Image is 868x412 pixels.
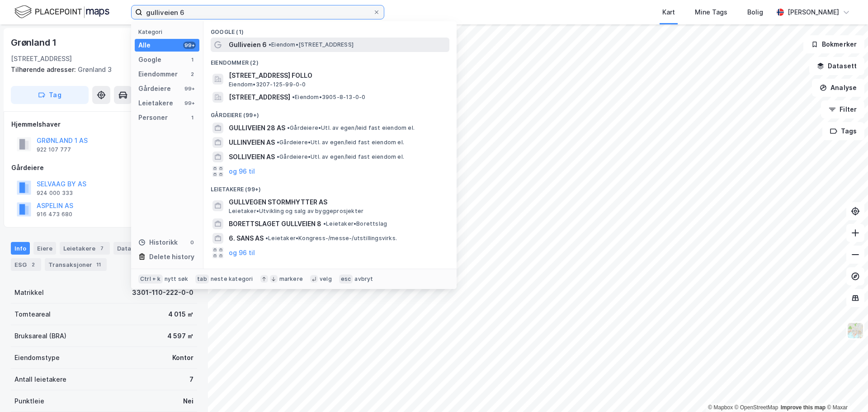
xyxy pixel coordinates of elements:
[138,54,161,65] div: Google
[138,69,178,80] div: Eiendommer
[821,100,864,118] button: Filter
[203,260,457,276] div: Personer (1)
[14,352,60,363] div: Eiendomstype
[279,275,303,283] div: markere
[747,7,763,18] div: Bolig
[203,21,457,38] div: Google (1)
[60,242,110,255] div: Leietakere
[339,275,353,284] div: esc
[11,64,190,75] div: Grønland 3
[138,275,163,284] div: Ctrl + k
[269,41,271,48] span: •
[14,331,66,341] div: Bruksareal (BRA)
[11,35,58,50] div: Grønland 1
[695,7,727,18] div: Mine Tags
[11,242,30,255] div: Info
[803,35,864,53] button: Bokmerker
[203,52,457,68] div: Eiendommer (2)
[11,66,78,73] span: Tilhørende adresser:
[14,287,44,298] div: Matrikkel
[11,258,41,271] div: ESG
[229,81,306,88] span: Eiendom • 3207-125-99-0-0
[323,220,326,227] span: •
[320,275,332,283] div: velg
[11,86,89,104] button: Tag
[323,220,387,227] span: Leietaker • Borettslag
[823,369,868,412] div: Kontrollprogram for chat
[183,85,196,92] div: 99+
[229,197,446,208] span: GULLVEGEN STORMHYTTER AS
[277,153,279,160] span: •
[287,124,290,131] span: •
[788,7,839,18] div: [PERSON_NAME]
[183,396,193,407] div: Nei
[735,404,778,411] a: OpenStreetMap
[149,251,194,262] div: Delete history
[277,139,404,146] span: Gårdeiere • Utl. av egen/leid fast eiendom el.
[11,119,197,130] div: Hjemmelshaver
[183,42,196,49] div: 99+
[822,122,864,140] button: Tags
[287,124,415,132] span: Gårdeiere • Utl. av egen/leid fast eiendom el.
[113,242,158,255] div: Datasett
[167,331,193,341] div: 4 597 ㎡
[138,98,173,109] div: Leietakere
[138,83,171,94] div: Gårdeiere
[142,5,373,19] input: Søk på adresse, matrikkel, gårdeiere, leietakere eller personer
[823,369,868,412] iframe: Chat Widget
[229,166,255,177] button: og 96 til
[189,71,196,78] div: 2
[847,322,864,339] img: Z
[138,112,168,123] div: Personer
[37,211,72,218] div: 916 473 680
[45,258,107,271] div: Transaksjoner
[229,218,321,229] span: BORETTSLAGET GULLVEIEN 8
[662,7,675,18] div: Kart
[265,235,397,242] span: Leietaker • Kongress-/messe-/utstillingsvirks.
[809,57,864,75] button: Datasett
[195,275,209,284] div: tab
[138,237,178,248] div: Historikk
[229,247,255,258] button: og 96 til
[11,162,197,173] div: Gårdeiere
[37,146,71,153] div: 922 107 777
[354,275,373,283] div: avbryt
[132,287,193,298] div: 3301-110-222-0-0
[168,309,193,320] div: 4 015 ㎡
[229,233,264,244] span: 6. SANS AS
[229,152,275,162] span: SOLLIVEIEN AS
[165,275,189,283] div: nytt søk
[189,239,196,246] div: 0
[229,70,446,81] span: [STREET_ADDRESS] FOLLO
[11,53,72,64] div: [STREET_ADDRESS]
[781,404,826,411] a: Improve this map
[292,94,295,100] span: •
[189,56,196,63] div: 1
[138,40,151,51] div: Alle
[229,137,275,148] span: ULLINVEIEN AS
[14,309,51,320] div: Tomteareal
[229,208,363,215] span: Leietaker • Utvikling og salg av byggeprosjekter
[708,404,733,411] a: Mapbox
[138,28,199,35] div: Kategori
[189,374,193,385] div: 7
[812,79,864,97] button: Analyse
[37,189,73,197] div: 924 000 333
[229,39,267,50] span: Gulliveien 6
[172,352,193,363] div: Kontor
[277,153,404,161] span: Gårdeiere • Utl. av egen/leid fast eiendom el.
[229,123,285,133] span: GULLIVEIEN 28 AS
[277,139,279,146] span: •
[292,94,365,101] span: Eiendom • 3905-8-13-0-0
[14,374,66,385] div: Antall leietakere
[183,99,196,107] div: 99+
[229,92,290,103] span: [STREET_ADDRESS]
[97,244,106,253] div: 7
[189,114,196,121] div: 1
[33,242,56,255] div: Eiere
[203,104,457,121] div: Gårdeiere (99+)
[14,396,44,407] div: Punktleie
[14,4,109,20] img: logo.f888ab2527a4732fd821a326f86c7f29.svg
[94,260,103,269] div: 11
[269,41,354,48] span: Eiendom • [STREET_ADDRESS]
